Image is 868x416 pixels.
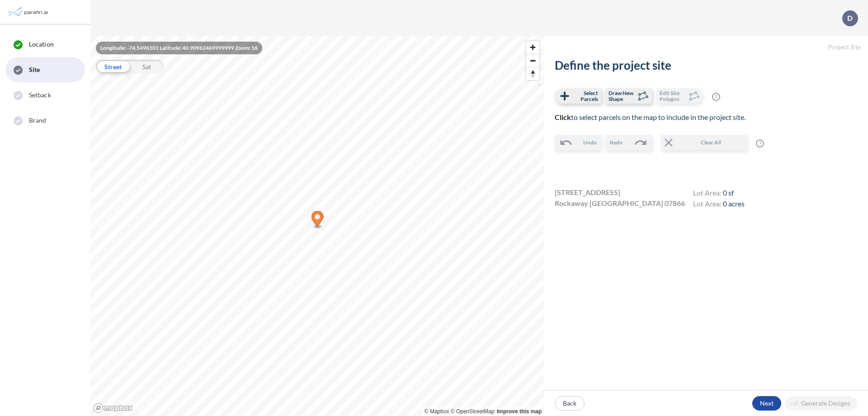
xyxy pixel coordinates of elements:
[526,41,539,54] button: Zoom in
[610,139,623,147] span: Redo
[425,408,449,415] a: Mapbox
[29,91,51,100] span: Setback
[675,139,746,147] span: Clear All
[29,65,40,74] span: Site
[609,90,635,102] span: Draw New Shape
[847,14,853,22] p: D
[526,67,539,80] button: Reset bearing to north
[29,40,54,49] span: Location
[723,188,734,197] span: 0 sf
[130,60,164,73] div: Sat
[555,113,745,121] span: to select parcels on the map to include in the project site.
[29,116,47,125] span: Brand
[555,135,601,150] button: Undo
[712,93,720,101] span: ?
[571,90,598,102] span: Select Parcels
[555,198,685,209] span: Rockaway [GEOGRAPHIC_DATA] 07866
[563,399,576,408] p: Back
[693,188,745,199] h4: Lot Area:
[311,211,324,230] div: Map marker
[526,54,539,67] span: Zoom out
[661,135,747,150] button: Clear All
[544,36,868,58] h5: Project Site
[555,187,620,198] span: [STREET_ADDRESS]
[555,396,585,411] button: Back
[693,199,745,210] h4: Lot Area:
[96,42,262,54] div: Longitude: -74.5496101 Latitude: 40.90962469999999 Zoom: 16
[93,403,133,413] a: Mapbox homepage
[497,408,542,415] a: Improve this map
[756,139,764,148] span: ?
[583,139,597,147] span: Undo
[555,113,571,121] b: Click
[90,36,544,416] canvas: Map
[752,396,781,411] button: Next
[723,199,745,208] span: 0 acres
[526,54,539,67] button: Zoom out
[451,408,495,415] a: OpenStreetMap
[760,399,774,408] p: Next
[605,135,652,150] button: Redo
[7,4,51,20] img: Parafin
[96,60,130,73] div: Street
[660,90,686,102] span: Edit Site Polygon
[555,58,857,72] h2: Define the project site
